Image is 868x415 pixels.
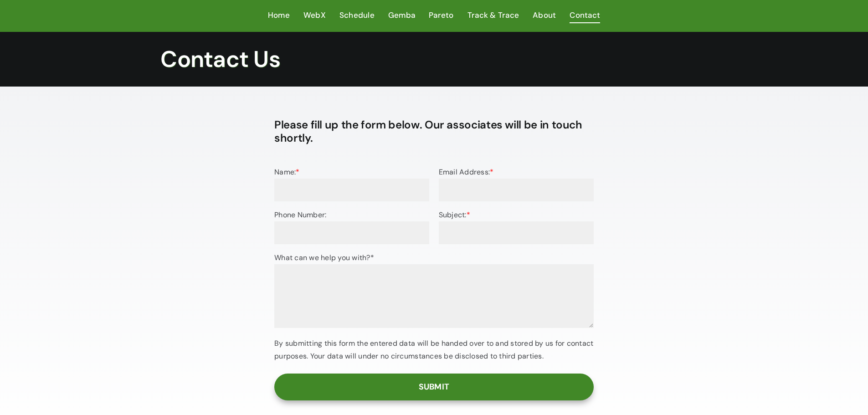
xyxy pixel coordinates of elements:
[274,253,594,300] label: What can we help you with?*
[388,9,415,22] span: Gemba
[467,9,519,23] a: Track & Trace
[274,221,429,244] input: Phone Number:
[439,167,594,194] label: Email Address:
[303,9,326,22] span: WebX
[268,9,290,23] a: Home
[303,9,326,23] a: WebX
[570,9,600,23] a: Contact
[467,9,519,22] span: Track & Trace
[274,374,594,400] input: Submit
[429,9,454,22] span: Pareto
[388,9,415,23] a: Gemba
[439,210,594,237] label: Subject:
[429,9,454,23] a: Pareto
[439,221,594,244] input: Subject:*
[268,9,290,22] span: Home
[339,9,375,22] span: Schedule
[274,179,429,201] input: Name:*
[160,46,707,73] h1: Contact Us
[274,118,594,145] h3: Please fill up the form below. Our associates will be in touch shortly.
[533,9,556,22] span: About
[274,210,429,237] label: Phone Number:
[439,179,594,201] input: Email Address:*
[274,264,594,328] textarea: What can we help you with?*
[570,9,600,22] span: Contact
[274,165,594,401] form: Contact form
[533,9,556,23] a: About
[274,337,594,362] p: By submitting this form the entered data will be handed over to and stored by us for contact purp...
[339,9,375,23] a: Schedule
[274,167,429,194] label: Name:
